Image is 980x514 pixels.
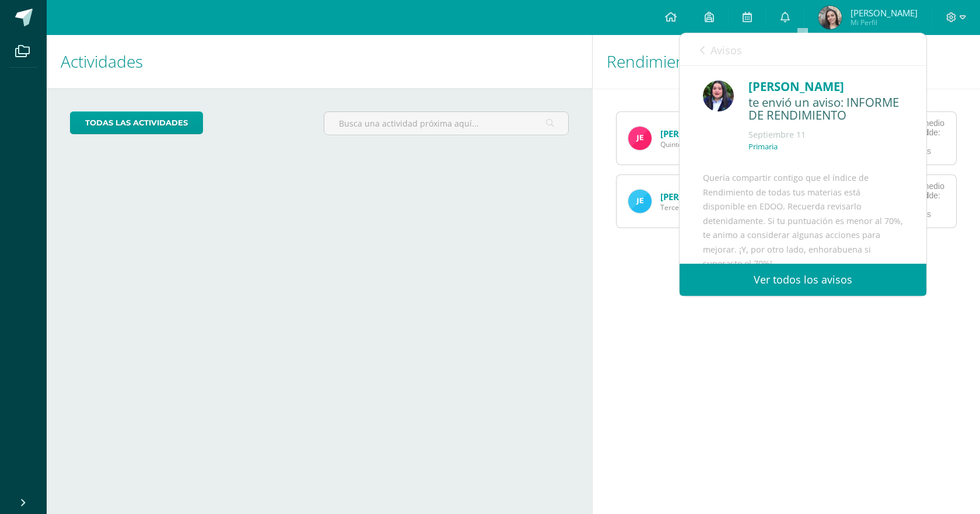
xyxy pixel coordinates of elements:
[748,96,903,123] div: te envió un aviso: INFORME DE RENDIMIENTO
[870,181,944,200] div: Obtuvo un promedio en esta de:
[607,35,966,88] h1: Rendimiento de mis hijos
[61,35,578,88] h1: Actividades
[748,142,778,152] p: Primaria
[660,202,730,212] span: Tercero Secundaria
[850,7,918,19] span: [PERSON_NAME]
[748,78,903,96] div: [PERSON_NAME]
[660,128,730,139] a: [PERSON_NAME]
[324,112,568,135] input: Busca una actividad próxima aquí...
[680,264,926,296] a: Ver todos los avisos
[660,191,730,202] a: [PERSON_NAME]
[628,127,652,150] img: ec54a3470066602151fbb01299d7a38c.png
[850,18,918,27] span: Mi Perfil
[703,171,903,356] div: Quería compartir contigo que el índice de Rendimiento de todas tus materias está disponible en ED...
[703,81,734,111] img: ee34ef986f03f45fc2392d0669348478.png
[710,43,742,57] span: Avisos
[818,6,842,29] img: 3b94a5650caca40d621357e29d6293ba.png
[748,129,903,141] div: Septiembre 11
[70,111,203,134] a: todas las Actividades
[870,118,944,137] div: Obtuvo un promedio en esta de:
[628,190,652,213] img: 7c3ea264164da7e68a96dec3def45acf.png
[660,139,730,149] span: Quinto Primaria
